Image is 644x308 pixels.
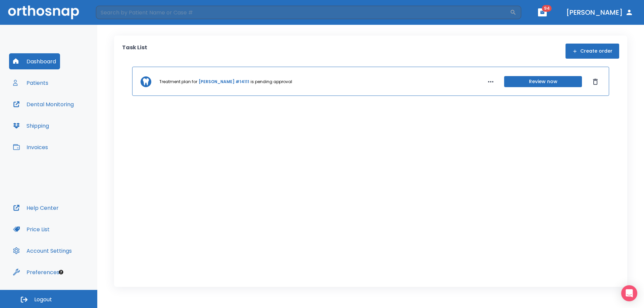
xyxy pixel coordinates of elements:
[566,44,619,59] button: Create order
[199,79,249,85] a: [PERSON_NAME] #14111
[9,243,76,259] button: Account Settings
[159,79,197,85] p: Treatment plan for
[9,96,78,112] button: Dental Monitoring
[34,296,52,303] span: Logout
[9,139,52,155] button: Invoices
[8,5,79,19] img: Orthosnap
[122,44,147,59] p: Task List
[621,285,637,301] div: Open Intercom Messenger
[563,6,636,18] button: [PERSON_NAME]
[9,75,52,91] button: Patients
[9,264,63,280] button: Preferences
[96,6,510,19] input: Search by Patient Name or Case #
[9,53,60,69] button: Dashboard
[251,79,292,85] p: is pending approval
[504,76,582,87] button: Review now
[58,269,64,275] div: Tooltip anchor
[9,118,53,134] button: Shipping
[9,200,63,216] button: Help Center
[590,76,601,87] button: Dismiss
[9,221,54,237] button: Price List
[542,5,552,12] span: 94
